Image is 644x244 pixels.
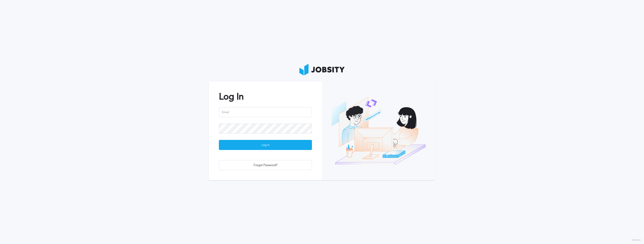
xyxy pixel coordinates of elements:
[219,91,312,102] h2: Log In
[632,239,641,242] label: Version:
[219,107,312,117] input: Email
[219,160,312,170] button: Forgot Password?
[219,140,312,150] button: Log In
[219,160,312,170] div: Forgot Password?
